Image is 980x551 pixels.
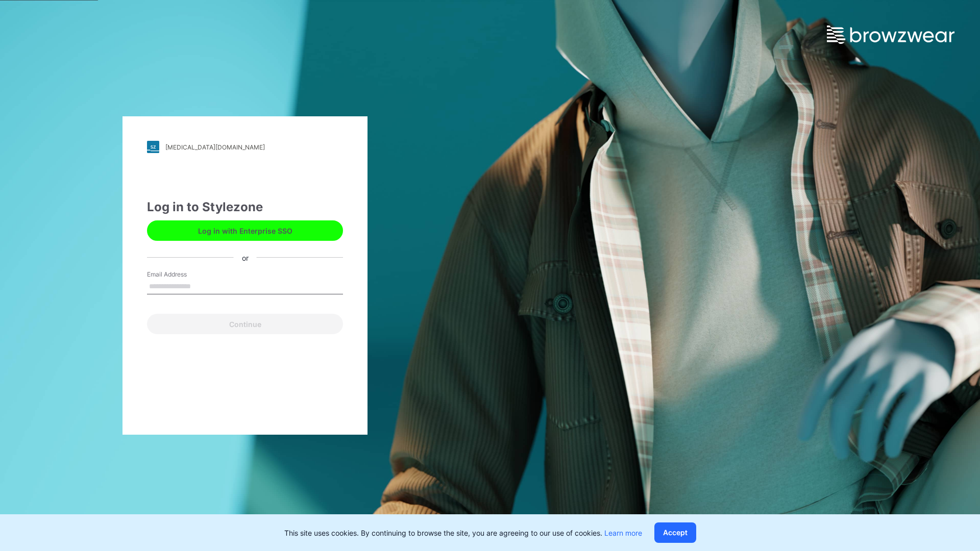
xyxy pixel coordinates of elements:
[604,529,642,537] a: Learn more
[654,522,696,543] button: Accept
[147,141,159,153] img: stylezone-logo.562084cfcfab977791bfbf7441f1a819.svg
[147,220,343,241] button: Log in with Enterprise SSO
[147,198,343,216] div: Log in to Stylezone
[147,270,218,279] label: Email Address
[827,26,954,44] img: browzwear-logo.e42bd6dac1945053ebaf764b6aa21510.svg
[284,528,642,538] p: This site uses cookies. By continuing to browse the site, you are agreeing to our use of cookies.
[234,252,257,263] div: or
[165,143,265,151] div: [MEDICAL_DATA][DOMAIN_NAME]
[147,141,343,153] a: [MEDICAL_DATA][DOMAIN_NAME]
